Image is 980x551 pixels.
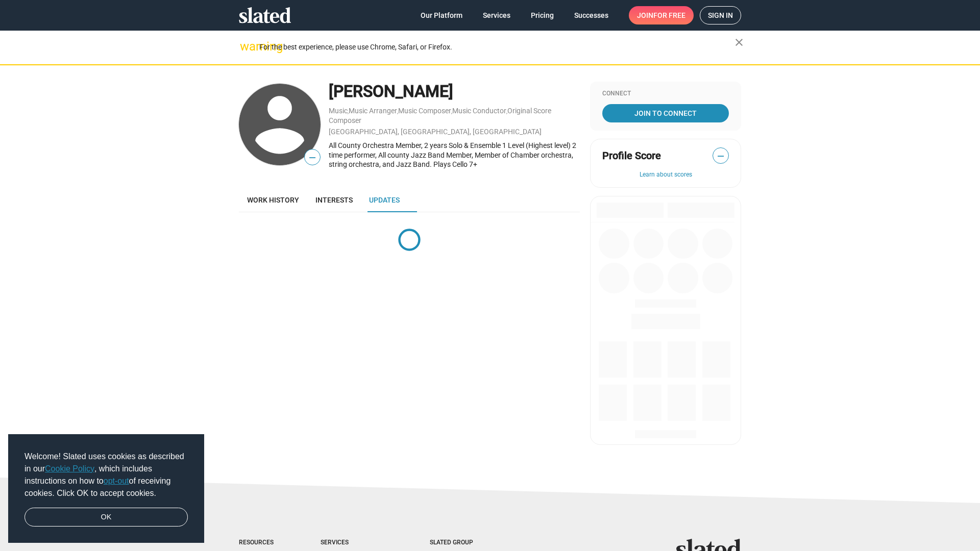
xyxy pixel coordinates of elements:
div: Slated Group [430,539,499,547]
span: Join To Connect [604,104,727,122]
span: , [348,109,349,114]
button: Learn about scores [602,171,729,179]
a: Services [475,6,519,24]
span: for free [653,6,685,24]
mat-icon: warning [240,40,252,53]
a: dismiss cookie message [24,508,188,527]
span: , [397,109,398,114]
a: Original Score Composer [329,107,551,124]
div: All County Orchestra Member, 2 years Solo & Ensemble 1 Level (Highest level) 2 time performer, Al... [329,141,580,169]
div: Resources [239,539,280,547]
a: Music [329,107,348,115]
span: Sign in [708,7,733,24]
a: Music Conductor [452,107,506,115]
div: For the best experience, please use Chrome, Safari, or Firefox. [259,40,735,54]
span: Our Platform [421,6,462,24]
a: Successes [566,6,617,24]
a: Join To Connect [602,104,729,122]
a: Interests [307,188,361,212]
a: Pricing [523,6,562,24]
span: Work history [247,196,299,204]
a: Sign in [700,6,741,24]
a: Updates [361,188,408,212]
span: Profile Score [602,149,661,163]
a: Joinfor free [629,6,694,24]
a: Our Platform [412,6,471,24]
span: — [713,149,728,163]
span: Updates [369,196,400,204]
span: — [305,151,320,164]
span: , [506,109,507,114]
span: Pricing [531,6,554,24]
span: Join [637,6,685,24]
span: Interests [315,196,353,204]
span: Welcome! Slated uses cookies as described in our , which includes instructions on how to of recei... [24,450,188,499]
a: Music Arranger [349,107,397,115]
div: Services [321,539,389,547]
mat-icon: close [733,36,745,48]
span: Services [483,6,510,24]
div: Connect [602,90,729,98]
div: [PERSON_NAME] [329,81,580,103]
a: [GEOGRAPHIC_DATA], [GEOGRAPHIC_DATA], [GEOGRAPHIC_DATA] [329,128,542,136]
a: Music Composer [398,107,451,115]
a: Work history [239,188,307,212]
a: opt-out [104,477,129,485]
span: , [451,109,452,114]
span: Successes [574,6,608,24]
a: Cookie Policy [45,464,94,473]
div: cookieconsent [8,434,204,543]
